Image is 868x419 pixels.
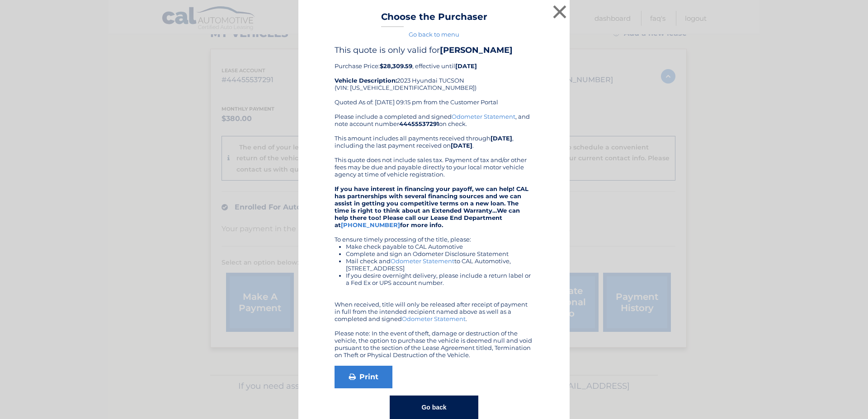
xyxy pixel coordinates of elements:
div: Purchase Price: , effective until 2023 Hyundai TUCSON (VIN: [US_VEHICLE_IDENTIFICATION_NUMBER]) Q... [335,45,533,113]
button: × [551,3,569,21]
b: [DATE] [451,142,472,149]
a: Odometer Statement [452,113,515,120]
strong: If you have interest in financing your payoff, we can help! CAL has partnerships with several fin... [335,185,528,228]
li: If you desire overnight delivery, please include a return label or a Fed Ex or UPS account number. [346,272,533,286]
div: Please include a completed and signed , and note account number on check. This amount includes al... [335,113,533,358]
b: $28,309.59 [380,62,412,70]
button: Go back [390,396,478,419]
li: Make check payable to CAL Automotive [346,243,533,250]
b: 44455537291 [399,120,439,127]
li: Complete and sign an Odometer Disclosure Statement [346,250,533,257]
b: [DATE] [455,62,477,70]
h4: This quote is only valid for [335,45,533,55]
b: [DATE] [491,135,512,142]
h3: Choose the Purchaser [381,11,487,27]
b: [PERSON_NAME] [440,45,513,55]
a: [PHONE_NUMBER] [341,221,400,228]
strong: Vehicle Description: [335,77,397,84]
a: Print [335,366,392,388]
a: Go back to menu [409,31,459,38]
a: Odometer Statement [402,315,466,322]
a: Odometer Statement [391,257,454,265]
li: Mail check and to CAL Automotive, [STREET_ADDRESS] [346,257,533,272]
